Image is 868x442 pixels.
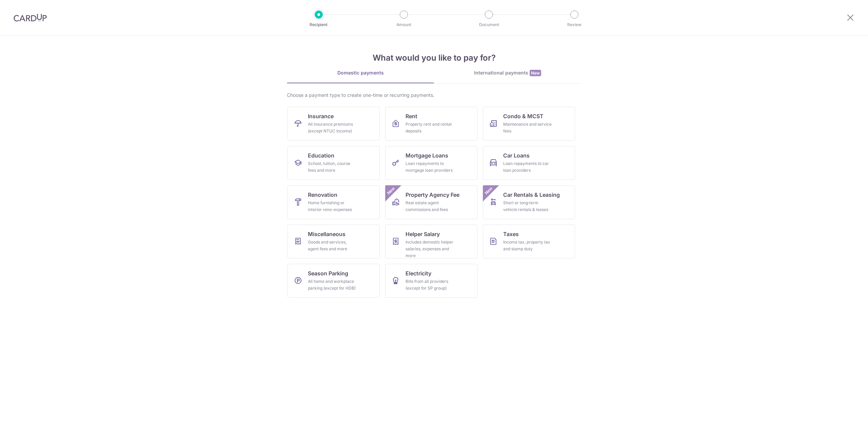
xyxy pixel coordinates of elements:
span: New [386,185,397,196]
a: Season ParkingAll home and workplace parking (except for HDB) [288,264,380,298]
a: InsuranceAll insurance premiums (except NTUC Income) [288,107,380,141]
div: Domestic payments [287,69,434,76]
div: Income tax, property tax and stamp duty [503,239,552,252]
img: CardUp [14,14,47,22]
div: Real estate agent commissions and fees [406,199,454,213]
span: New [483,185,494,196]
div: Short or long‑term vehicle rentals & leases [503,199,552,213]
span: Miscellaneous [308,230,346,238]
a: Helper SalaryIncludes domestic helper salaries, expenses and more [385,225,477,258]
p: Document [464,21,514,28]
div: All home and workplace parking (except for HDB) [308,278,357,292]
span: Rent [406,112,417,120]
div: Goods and services, agent fees and more [308,239,357,252]
a: Condo & MCSTMaintenance and service fees [483,107,575,141]
span: Season Parking [308,269,348,277]
div: Loan repayments to mortgage loan providers [406,160,454,174]
a: Car LoansLoan repayments to car loan providers [483,146,575,180]
div: International payments [434,69,581,77]
div: Maintenance and service fees [503,121,552,134]
a: Car Rentals & LeasingShort or long‑term vehicle rentals & leasesNew [483,185,575,219]
a: MiscellaneousGoods and services, agent fees and more [288,225,380,258]
div: Choose a payment type to create one-time or recurring payments. [287,92,581,99]
a: ElectricityBills from all providers (except for SP group) [385,264,477,298]
a: EducationSchool, tuition, course fees and more [288,146,380,180]
span: Condo & MCST [503,112,544,120]
a: TaxesIncome tax, property tax and stamp duty [483,225,575,258]
p: Amount [379,21,429,28]
a: RentProperty rent and rental deposits [385,107,477,141]
p: Recipient [294,21,344,28]
p: Review [549,21,599,28]
span: Mortgage Loans [406,151,448,160]
span: Helper Salary [406,230,440,238]
div: School, tuition, course fees and more [308,160,357,174]
div: Includes domestic helper salaries, expenses and more [406,239,454,259]
div: Bills from all providers (except for SP group) [406,278,454,292]
span: Taxes [503,230,519,238]
a: RenovationHome furnishing or interior reno-expenses [288,185,380,219]
div: Loan repayments to car loan providers [503,160,552,174]
div: Property rent and rental deposits [406,121,454,134]
a: Property Agency FeeReal estate agent commissions and feesNew [385,185,477,219]
span: Renovation [308,191,337,199]
span: Education [308,151,334,160]
span: Insurance [308,112,334,120]
span: Electricity [406,269,431,277]
span: Property Agency Fee [406,191,459,199]
h4: What would you like to pay for? [287,52,581,64]
iframe: Opens a widget where you can find more information [825,422,861,439]
div: Home furnishing or interior reno-expenses [308,199,357,213]
span: New [530,70,541,76]
span: Car Loans [503,151,530,160]
div: All insurance premiums (except NTUC Income) [308,121,357,134]
span: Car Rentals & Leasing [503,191,560,199]
a: Mortgage LoansLoan repayments to mortgage loan providers [385,146,477,180]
